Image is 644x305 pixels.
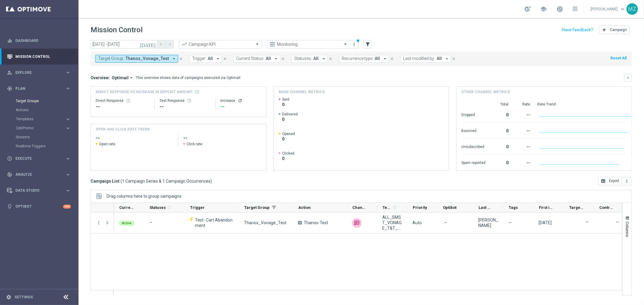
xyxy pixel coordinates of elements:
button: Current Status: All arrow_drop_down [233,55,280,63]
button: Last modified by: All arrow_drop_down [400,55,451,63]
i: close [223,57,227,61]
div: Row Groups [107,194,181,199]
div: 16 Sep 2025, Tuesday [539,220,552,225]
button: gps_fixed Plan keyboard_arrow_right [7,86,71,91]
div: 0 [493,109,508,119]
button: filter_alt [364,40,372,49]
i: close [179,57,183,61]
div: Templates [16,117,65,121]
input: Have Feedback? [562,28,593,32]
div: Realtime Triggers [16,142,78,151]
button: [DATE] [139,40,157,49]
i: close [390,57,394,61]
span: Target Group [244,205,270,210]
h2: -- [183,134,261,142]
button: arrow_forward [165,40,174,49]
i: arrow_back [159,42,163,46]
i: keyboard_arrow_right [65,156,71,162]
div: Press SPACE to select this row. [91,212,114,234]
button: more_vert [351,41,357,48]
div: person_search Explore keyboard_arrow_right [7,70,71,75]
i: lightbulb [7,204,12,209]
span: Optimail [112,75,129,80]
i: arrow_forward [168,42,172,46]
div: Rate [516,102,530,107]
span: Thanos_Vonage_Test [126,56,169,61]
button: close [451,55,457,62]
div: Rate Trend [537,102,627,107]
div: 0 [493,157,508,167]
button: Mission Control [7,54,71,59]
div: OptiPromo [16,124,78,133]
i: arrow_drop_down [321,56,326,61]
div: -- [516,109,530,119]
span: Drag columns here to group campaigns [107,194,181,199]
span: Control Customers [599,205,614,210]
a: Target Groups [16,99,63,103]
div: This overview shows data of campaigns executed via Optimail [136,75,240,80]
i: keyboard_arrow_right [65,172,71,178]
span: Current Status [119,205,134,210]
div: -- [516,141,530,151]
i: keyboard_arrow_right [65,70,71,75]
span: Templates [16,117,59,121]
span: Execute [15,157,65,160]
a: Settings [14,295,33,299]
button: lightbulb Optibot +10 [7,204,71,209]
i: refresh [238,98,242,103]
span: A [298,221,302,225]
div: equalizer Dashboard [7,38,71,43]
div: Streams [16,133,78,142]
i: keyboard_arrow_right [65,116,71,122]
i: close [328,57,333,61]
button: Recurrence type: All arrow_drop_down [339,55,389,63]
h4: Other channel metrics [461,89,510,95]
span: Thanos-Test [304,220,328,225]
span: Clicked [282,151,294,156]
i: keyboard_arrow_down [626,76,630,80]
button: Target Group: Thanos_Vonage_Test arrow_drop_down [95,55,178,63]
span: Target Group: [98,56,124,61]
h2: -- [96,134,173,142]
i: play_circle_outline [7,156,12,161]
span: Channel [352,205,367,210]
span: Current Status: [236,56,264,61]
i: [DATE] [140,42,156,47]
h1: Mission Control [91,26,143,34]
i: close [281,57,285,61]
div: Execute [7,156,65,161]
span: 0 [282,117,298,122]
button: close [389,55,395,62]
i: trending_up [181,41,187,47]
i: keyboard_arrow_right [65,188,71,193]
span: Calculate column [166,204,171,211]
span: Campaign [610,28,627,32]
div: track_changes Analyze keyboard_arrow_right [7,172,71,177]
i: track_changes [7,172,12,177]
i: add [602,27,607,32]
a: [PERSON_NAME]keyboard_arrow_down [590,5,626,14]
span: Sent [282,97,290,102]
button: play_circle_outline Execute keyboard_arrow_right [7,156,71,161]
span: Templates [383,205,391,210]
span: Tags [509,205,518,210]
button: Data Studio keyboard_arrow_right [7,188,71,193]
div: +10 [63,205,71,209]
span: All [208,56,213,61]
div: Templates [16,115,78,124]
i: arrow_drop_down [444,56,450,61]
div: 0 [493,125,508,135]
colored-tag: Active [119,220,135,226]
button: Trigger: All arrow_drop_down [189,55,222,63]
i: keyboard_arrow_right [65,125,71,131]
div: Actions [16,105,78,115]
a: Optibot [15,199,63,215]
span: Columns [625,222,630,237]
div: Target Groups [16,96,78,105]
span: All [266,56,271,61]
span: Optibot [443,205,457,210]
span: Calculate column [391,204,397,211]
span: OptiPromo [16,126,59,130]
